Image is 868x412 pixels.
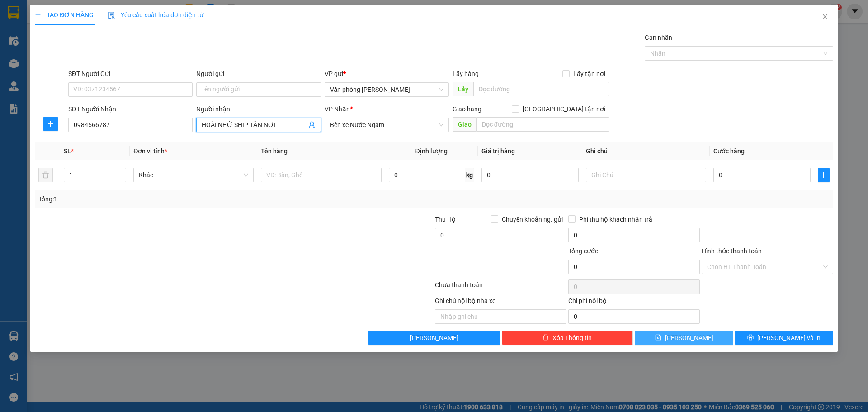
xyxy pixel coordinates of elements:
[410,333,458,343] span: [PERSON_NAME]
[196,69,321,79] div: Người gửi
[35,11,94,19] span: TẠO ĐƠN HÀNG
[812,5,838,30] button: Close
[43,117,58,131] button: plus
[64,147,71,155] span: SL
[453,105,481,113] span: Giao hàng
[453,82,473,96] span: Lấy
[818,168,830,182] button: plus
[735,331,833,345] button: printer[PERSON_NAME] và In
[139,168,248,182] span: Khác
[655,334,661,341] span: save
[38,194,335,204] div: Tổng: 1
[196,104,321,114] div: Người nhận
[821,13,829,20] span: close
[519,104,609,114] span: [GEOGRAPHIC_DATA] tận nơi
[635,331,733,345] button: save[PERSON_NAME]
[330,118,443,132] span: Bến xe Nước Ngầm
[481,147,515,155] span: Giá trị hàng
[568,296,700,309] div: Chi phí nội bộ
[108,11,203,19] span: Yêu cầu xuất hóa đơn điện tử
[330,83,443,96] span: Văn phòng Quỳnh Lưu
[453,117,476,132] span: Giao
[498,214,566,224] span: Chuyển khoản ng. gửi
[38,168,53,182] button: delete
[568,247,598,255] span: Tổng cước
[576,214,656,224] span: Phí thu hộ khách nhận trả
[368,331,500,345] button: [PERSON_NAME]
[261,168,381,182] input: VD: Bàn, Ghế
[476,117,609,132] input: Dọc đường
[552,333,592,343] span: Xóa Thông tin
[586,168,706,182] input: Ghi Chú
[435,309,566,324] input: Nhập ghi chú
[415,147,448,155] span: Định lượng
[133,147,167,155] span: Đơn vị tính
[502,331,633,345] button: deleteXóa Thông tin
[465,168,474,182] span: kg
[757,333,821,343] span: [PERSON_NAME] và In
[261,147,288,155] span: Tên hàng
[702,247,762,255] label: Hình thức thanh toán
[35,12,41,18] span: plus
[542,334,549,341] span: delete
[747,334,754,341] span: printer
[325,69,449,79] div: VP gửi
[570,69,609,79] span: Lấy tận nơi
[68,69,193,79] div: SĐT Người Gửi
[44,120,57,128] span: plus
[68,104,193,114] div: SĐT Người Nhận
[435,216,456,223] span: Thu Hộ
[481,168,579,182] input: 0
[308,121,316,128] span: user-add
[473,82,609,96] input: Dọc đường
[713,147,745,155] span: Cước hàng
[108,12,115,19] img: icon
[435,296,566,309] div: Ghi chú nội bộ nhà xe
[582,142,710,160] th: Ghi chú
[645,34,672,41] label: Gán nhãn
[325,105,350,113] span: VP Nhận
[453,70,479,77] span: Lấy hàng
[665,333,713,343] span: [PERSON_NAME]
[818,171,829,179] span: plus
[434,280,567,296] div: Chưa thanh toán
